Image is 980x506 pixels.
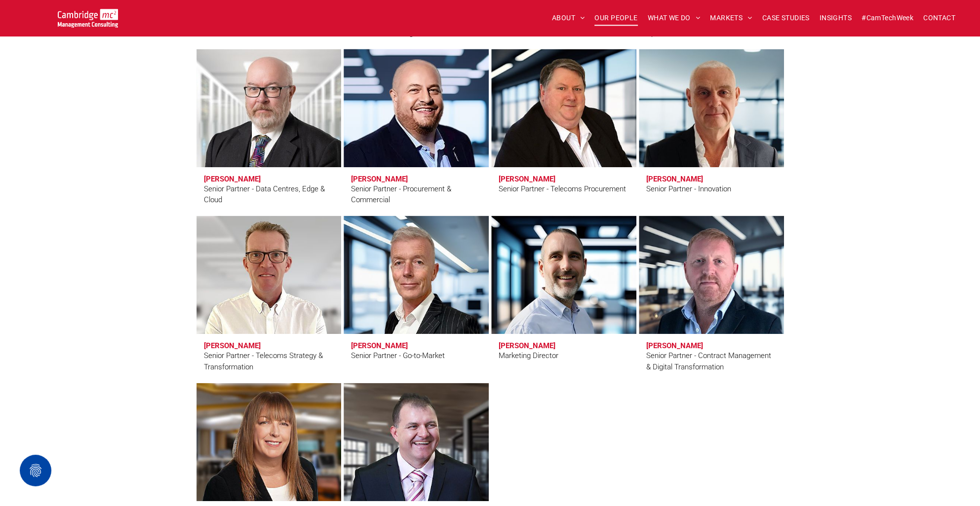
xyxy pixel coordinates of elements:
[589,10,642,26] a: OUR PEOPLE
[547,10,590,26] a: ABOUT
[351,175,408,183] h3: [PERSON_NAME]
[646,350,777,372] div: Senior Partner - Contract Management & Digital Transformation
[58,9,118,28] img: Cambridge MC Logo
[815,10,857,26] a: INSIGHTS
[646,341,703,350] h3: [PERSON_NAME]
[857,10,918,26] a: #CamTechWeek
[643,10,706,26] a: WHAT WE DO
[757,10,815,26] a: CASE STUDIES
[344,383,489,501] a: Paul Turk
[204,175,261,183] h3: [PERSON_NAME]
[204,350,334,372] div: Senior Partner - Telecoms Strategy & Transformation
[499,341,555,350] h3: [PERSON_NAME]
[491,49,636,167] a: Eric Green
[351,183,481,206] div: Senior Partner - Procurement & Commercial
[196,383,342,501] a: Kathy Togher
[204,341,261,350] h3: [PERSON_NAME]
[58,10,118,21] a: Your Business Transformed | Cambridge Management Consulting
[351,341,408,350] h3: [PERSON_NAME]
[499,350,558,361] div: Marketing Director
[344,216,489,334] a: Andy Bills
[196,49,342,167] a: Duncan Clubb
[499,183,626,195] div: Senior Partner - Telecoms Procurement
[639,216,784,334] a: Darren Sheppard
[339,45,493,171] a: Andy Everest
[705,10,757,26] a: MARKETS
[351,350,445,361] div: Senior Partner - Go-to-Market
[491,216,636,334] a: Karl Salter
[646,175,703,183] h3: [PERSON_NAME]
[204,183,334,206] div: Senior Partner - Data Centres, Edge & Cloud
[196,216,342,334] a: Clive Quantrill
[499,175,555,183] h3: [PERSON_NAME]
[639,49,784,167] a: Matt Lawson
[918,10,960,26] a: CONTACT
[646,183,731,195] div: Senior Partner - Innovation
